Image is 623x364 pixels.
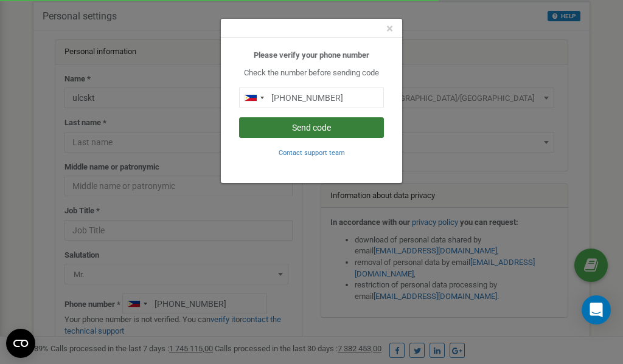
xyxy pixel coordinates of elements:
[239,117,384,138] button: Send code
[254,50,369,60] b: Please verify your phone number
[582,295,611,325] div: Open Intercom Messenger
[279,148,345,157] a: Contact support team
[240,88,268,108] div: Telephone country code
[386,21,393,36] span: ×
[239,67,384,79] p: Check the number before sending code
[386,22,393,35] button: Close
[6,329,35,358] button: Open CMP widget
[279,149,345,157] small: Contact support team
[239,88,384,108] input: 0905 123 4567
